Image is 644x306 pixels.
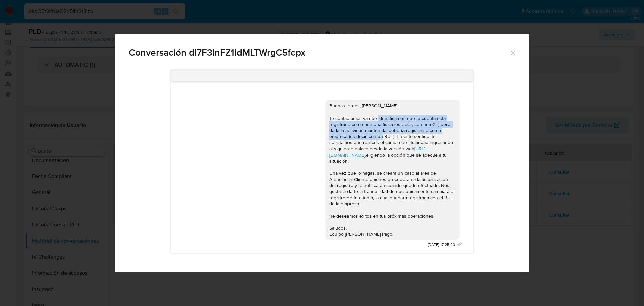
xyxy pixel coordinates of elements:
[115,34,529,272] div: Comunicación
[509,49,516,55] button: Cerrar
[129,48,509,57] span: Conversación dI7F3InFZ1IdMLTWrgC5fcpx
[428,242,455,248] span: [DATE] 17:25:20
[329,145,425,158] a: [URL][DOMAIN_NAME],
[329,103,455,237] div: Buenas tardes, [PERSON_NAME]. Te contactamos ya que identificamos que tu cuenta está registrada c...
